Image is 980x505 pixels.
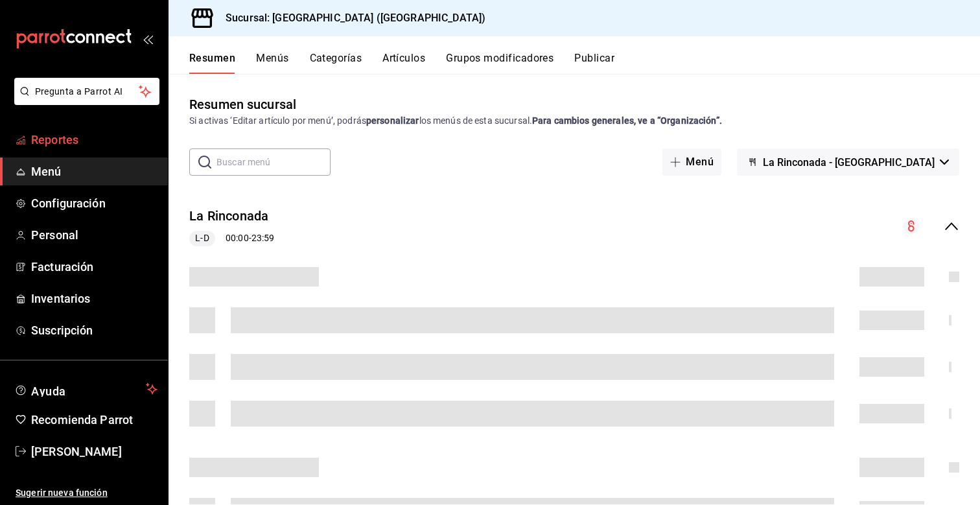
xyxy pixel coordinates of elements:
a: Pregunta a Parrot AI [9,94,159,108]
span: Ayuda [31,381,141,397]
span: Recomienda Parrot [31,411,157,429]
button: Artículos [382,52,425,74]
span: Facturación [31,258,157,276]
div: Si activas ‘Editar artículo por menú’, podrás los menús de esta sucursal. [189,114,959,128]
span: Sugerir nueva función [16,486,157,500]
span: L-D [190,231,214,245]
button: Menú [662,148,721,176]
button: Categorías [310,52,362,74]
span: Reportes [31,131,157,148]
span: La Rinconada - [GEOGRAPHIC_DATA] [763,156,935,169]
div: navigation tabs [189,52,980,74]
div: Resumen sucursal [189,95,296,114]
span: Menú [31,163,157,180]
span: Personal [31,226,157,244]
strong: Para cambios generales, ve a “Organización”. [532,115,722,126]
button: open_drawer_menu [143,34,153,44]
span: [PERSON_NAME] [31,443,157,460]
button: Grupos modificadores [446,52,554,74]
input: Buscar menú [216,149,331,175]
button: Publicar [574,52,614,74]
strong: personalizar [366,115,419,126]
div: collapse-menu-row [169,196,980,257]
button: Resumen [189,52,235,74]
button: La Rinconada [189,207,269,226]
button: Pregunta a Parrot AI [14,78,159,105]
span: Pregunta a Parrot AI [35,85,139,99]
span: Inventarios [31,290,157,307]
button: La Rinconada - [GEOGRAPHIC_DATA] [737,148,959,176]
span: Configuración [31,194,157,212]
button: Menús [256,52,288,74]
span: Suscripción [31,322,157,339]
div: 00:00 - 23:59 [189,231,274,246]
h3: Sucursal: [GEOGRAPHIC_DATA] ([GEOGRAPHIC_DATA]) [215,10,485,26]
